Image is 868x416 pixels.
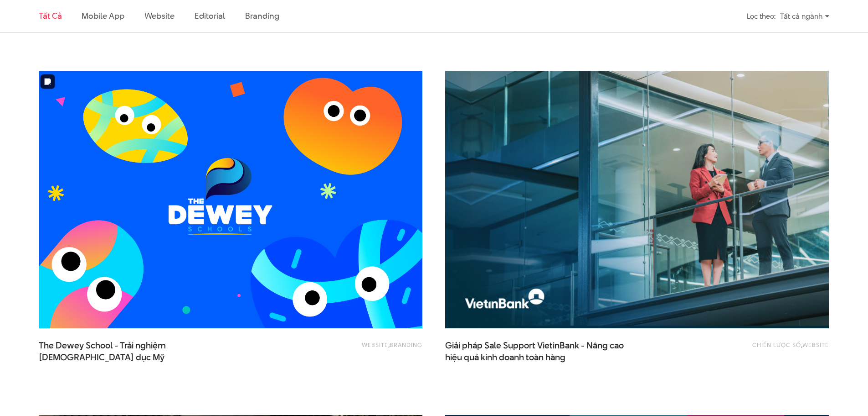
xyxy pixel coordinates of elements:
[136,351,151,363] span: dục
[195,10,225,21] a: Editorial
[39,351,134,363] span: [DEMOGRAPHIC_DATA]
[445,340,627,363] a: Giải pháp Sale Support VietinBank - Nâng caohiệu quả kinh doanh toàn hàng
[362,341,388,349] a: Website
[245,10,279,21] a: Branding
[153,351,164,363] span: Mỹ
[56,339,84,352] span: Dewey
[82,10,124,21] a: Mobile app
[675,340,829,358] div: ,
[39,10,62,21] a: Tất cả
[144,10,175,21] a: Website
[445,352,565,363] span: hiệu quả kinh doanh toàn hàng
[445,71,829,328] img: Sale support VietinBank
[752,341,801,349] a: Chiến lược số
[114,339,118,352] span: -
[747,8,776,24] div: Lọc theo:
[39,340,221,363] a: The Dewey School - Trải nghiệm [DEMOGRAPHIC_DATA] dục Mỹ
[120,339,134,352] span: Trải
[20,58,442,342] img: TDS the dewey school
[269,340,422,358] div: ,
[135,339,166,352] span: nghiệm
[780,8,829,24] div: Tất cả ngành
[445,340,627,363] span: Giải pháp Sale Support VietinBank - Nâng cao
[802,341,829,349] a: Website
[86,339,113,352] span: School
[390,341,422,349] a: Branding
[39,339,54,352] span: The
